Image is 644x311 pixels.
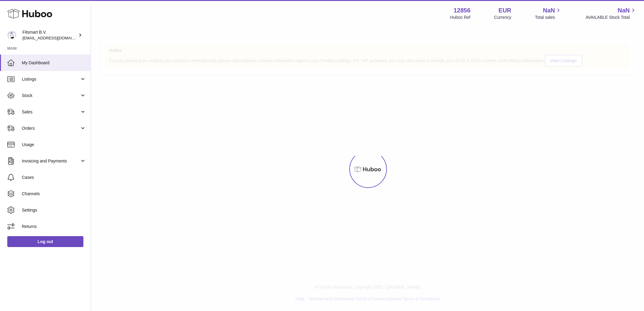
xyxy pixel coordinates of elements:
[22,29,77,41] div: Fitsmart B.V.
[22,35,89,40] span: [EMAIL_ADDRESS][DOMAIN_NAME]
[494,15,512,20] div: Currency
[22,142,86,148] span: Usage
[7,31,16,40] img: internalAdmin-12856@internal.huboo.com
[543,6,555,15] span: NaN
[22,76,80,82] span: Listings
[454,6,471,15] strong: 12856
[585,15,637,20] span: AVAILABLE Stock Total
[450,15,471,20] div: Huboo Ref
[22,158,80,164] span: Invoicing and Payments
[22,224,86,229] span: Returns
[22,207,86,213] span: Settings
[7,236,83,247] a: Log out
[22,109,80,115] span: Sales
[22,125,80,131] span: Orders
[498,6,511,15] strong: EUR
[22,191,86,197] span: Channels
[585,6,637,20] a: NaN AVAILABLE Stock Total
[22,60,86,66] span: My Dashboard
[618,6,630,15] span: NaN
[22,93,80,99] span: Stock
[535,15,562,20] span: Total sales
[535,6,562,20] a: NaN Total sales
[22,175,86,180] span: Cases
